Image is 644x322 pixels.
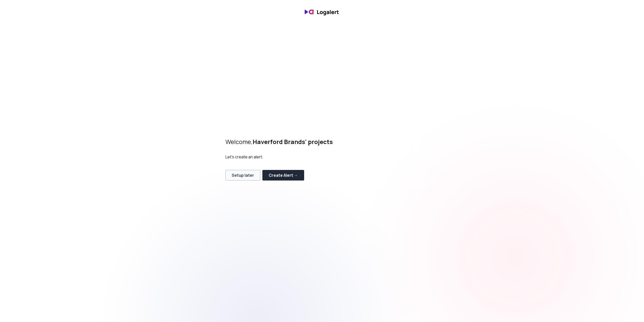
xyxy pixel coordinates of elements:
[302,6,342,18] img: banner logo
[262,170,304,181] button: Create Alert →
[225,138,419,146] div: Welcome,
[225,154,419,166] p: Let's create an alert.
[269,172,298,178] div: Create Alert →
[253,137,333,146] strong: Haverford Brands' projects
[232,172,254,178] div: Setup later
[225,170,260,181] button: Setup later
